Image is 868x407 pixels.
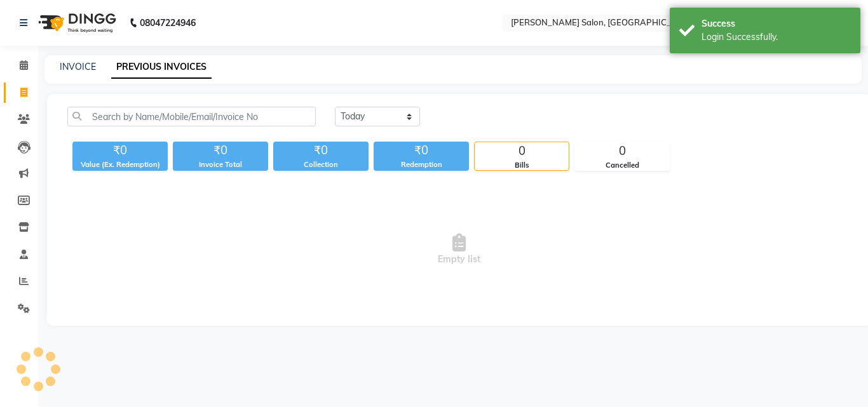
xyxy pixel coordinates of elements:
div: Invoice Total [173,159,268,170]
input: Search by Name/Mobile/Email/Invoice No [67,107,316,126]
div: Success [702,17,851,30]
div: Redemption [374,159,469,170]
div: Value (Ex. Redemption) [72,159,168,170]
div: ₹0 [273,142,369,159]
div: Bills [475,160,569,171]
div: ₹0 [173,142,268,159]
span: Empty list [67,186,851,313]
div: Cancelled [575,160,669,171]
div: Collection [273,159,369,170]
div: 0 [475,142,569,160]
a: INVOICE [60,61,96,72]
div: 0 [575,142,669,160]
div: ₹0 [72,142,168,159]
b: 08047224946 [140,5,196,41]
div: ₹0 [374,142,469,159]
img: logo [32,5,119,41]
a: PREVIOUS INVOICES [111,56,212,79]
div: Login Successfully. [702,30,851,44]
